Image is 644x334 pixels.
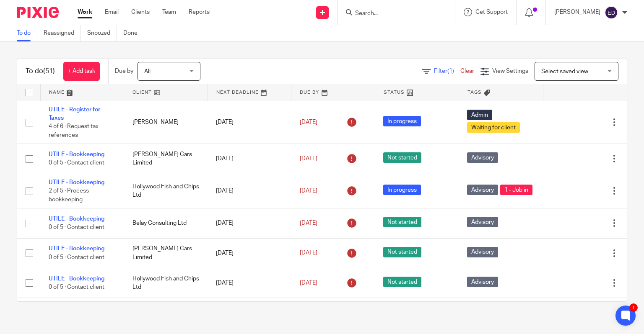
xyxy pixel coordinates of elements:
span: [DATE] [300,220,317,226]
span: [DATE] [300,280,317,286]
span: 0 of 5 · Contact client [49,284,104,290]
td: [DATE] [208,144,291,174]
span: 0 of 5 · Contact client [49,225,104,231]
td: [DATE] [208,298,291,332]
span: [DATE] [300,188,317,194]
span: 1 - Job in [500,185,532,195]
span: Advisory [467,185,498,195]
td: [PERSON_NAME] Cars Limited [124,144,208,174]
span: (1) [447,68,454,74]
span: All [144,69,151,75]
p: Due by [115,67,133,75]
td: Belay Consulting Ltd [124,208,208,238]
span: Get Support [475,9,508,15]
a: Reassigned [44,25,81,41]
span: Not started [383,217,421,227]
span: Waiting for client [467,122,520,133]
div: 1 [629,303,638,312]
span: In progress [383,185,421,195]
a: Snoozed [87,25,117,41]
td: [PERSON_NAME] Management Services Limited [124,298,208,332]
span: Admin [467,110,492,120]
a: UTILE - Bookkeeping [49,276,104,282]
a: UTILE - Bookkeeping [49,180,104,185]
span: Not started [383,247,421,257]
img: Pixie [17,7,59,18]
span: [DATE] [300,156,317,162]
span: Not started [383,277,421,287]
a: Email [105,8,119,16]
a: UTILE - Bookkeeping [49,246,104,252]
span: Not started [383,152,421,163]
a: + Add task [63,62,100,81]
span: 0 of 5 · Contact client [49,160,104,166]
a: UTILE - Register for Taxes [49,107,100,121]
span: Filter [434,68,460,74]
td: [PERSON_NAME] [124,101,208,144]
a: UTILE - Bookkeeping [49,152,104,157]
img: svg%3E [605,6,618,19]
a: Reports [189,8,210,16]
a: Done [123,25,144,41]
td: [DATE] [208,268,291,298]
td: [DATE] [208,238,291,268]
span: Tags [467,90,482,95]
span: 2 of 5 · Process bookkeeping [49,188,89,203]
a: Work [78,8,92,16]
span: 4 of 6 · Request tax references [49,123,99,138]
span: (51) [43,68,55,75]
td: [DATE] [208,174,291,208]
span: View Settings [492,68,528,74]
span: [DATE] [300,119,317,125]
td: [DATE] [208,208,291,238]
a: Clients [131,8,150,16]
span: Advisory [467,152,498,163]
span: Advisory [467,247,498,257]
h1: To do [26,67,55,76]
td: [DATE] [208,101,291,144]
input: Search [354,10,430,18]
span: 0 of 5 · Contact client [49,254,104,260]
p: [PERSON_NAME] [554,8,600,16]
td: [PERSON_NAME] Cars Limited [124,238,208,268]
td: Hollywood Fish and Chips Ltd [124,174,208,208]
a: Team [162,8,176,16]
span: Advisory [467,217,498,227]
a: Clear [460,68,474,74]
span: [DATE] [300,250,317,256]
span: Select saved view [541,69,588,75]
a: UTILE - Bookkeeping [49,216,104,222]
span: Advisory [467,277,498,287]
td: Hollywood Fish and Chips Ltd [124,268,208,298]
span: In progress [383,116,421,126]
a: To do [17,25,37,41]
